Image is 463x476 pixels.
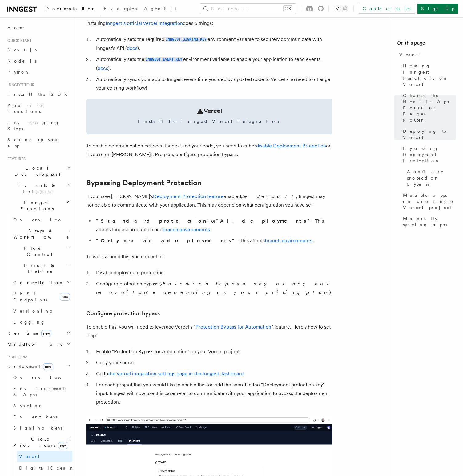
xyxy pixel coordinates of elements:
a: docs [127,45,137,51]
a: Overview [11,214,72,225]
p: To work around this, you can either: [86,252,332,261]
span: Home [7,25,25,31]
p: If you have [PERSON_NAME]'s enabled, , Inngest may not be able to communicate with your applicati... [86,192,332,209]
span: Next.js [7,47,37,52]
li: For each project that you would like to enable this for, add the secret in the "Deployment protec... [94,381,332,406]
span: REST Endpoints [13,291,47,302]
a: Choose the Next.js App Router or Pages Router: [401,90,456,126]
a: Bypassing Deployment Protection [401,143,456,166]
span: Examples [104,6,137,11]
span: Logging [13,320,45,325]
button: Steps & Workflows [11,225,72,243]
a: INNGEST_EVENT_KEY [144,56,183,62]
p: Installing does 3 things: [86,19,332,28]
a: Vercel [397,49,456,60]
a: Node.js [5,55,72,67]
span: Inngest tour [5,83,34,87]
a: Event keys [11,411,72,422]
span: Overview [13,217,77,222]
span: DigitalOcean [19,466,74,470]
button: Cloud Providersnew [11,434,72,451]
em: Protection bypass may or may not be available depending on your pricing plan [96,281,332,295]
a: REST Endpointsnew [11,288,72,305]
span: Choose the Next.js App Router or Pages Router: [403,92,456,123]
a: Deployment Protection feature [153,193,223,199]
a: AgentKit [140,2,180,17]
a: Next.js [5,44,72,55]
li: Go to [94,369,332,378]
a: INNGEST_SIGNING_KEY [164,36,207,42]
span: Python [7,70,30,75]
span: Hosting Inngest functions on Vercel [403,63,456,87]
span: Cancellation [11,280,64,286]
span: new [43,363,53,370]
a: disable Deployment Protection [256,143,326,149]
span: Syncing [13,403,43,408]
button: Deploymentnew [5,361,72,372]
span: Versioning [13,309,54,313]
a: docs [98,65,108,71]
button: Middleware [5,339,72,350]
a: Documentation [42,2,100,17]
strong: "Only preview deployments" [96,238,237,244]
p: To enable this, you will need to leverage Vercel's " " feature. Here's how to set it up: [86,323,332,340]
span: Vercel [19,454,40,459]
a: Versioning [11,305,72,317]
kbd: ⌘K [284,6,292,12]
button: Events & Triggers [5,180,72,197]
a: Install the SDK [5,89,72,100]
span: Install the Inngest Vercel integration [94,118,325,124]
li: - This affects . [94,236,332,245]
a: Multiple apps in one single Vercel project [401,190,456,213]
span: Your first Functions [7,103,44,114]
a: Overview [11,372,72,383]
a: Manually syncing apps [401,213,456,230]
span: Multiple apps in one single Vercel project [403,192,456,211]
li: Configure protection bypass ( ) [94,280,332,297]
a: Vercel [17,451,72,462]
span: Leveraging Steps [7,120,59,131]
a: the Vercel integration settings page in the Inngest dashboard [108,371,244,377]
span: Errors & Retries [11,262,67,275]
span: new [41,330,51,337]
a: Contact sales [359,4,415,14]
span: Platform [5,355,28,360]
li: Disable deployment protection [94,268,332,277]
span: Bypassing Deployment Protection [403,145,456,164]
span: Setting up your app [7,137,60,148]
a: Environments & Apps [11,383,72,400]
div: Inngest Functions [5,214,72,328]
a: Leveraging Steps [5,117,72,134]
a: Protection Bypass for Automation [195,324,271,330]
span: Events & Triggers [5,182,67,195]
span: Event keys [13,414,58,419]
span: AgentKit [144,6,177,11]
code: INNGEST_EVENT_KEY [144,57,183,62]
button: Realtimenew [5,328,72,339]
a: Sign Up [417,4,458,14]
a: Examples [100,2,140,17]
a: Inngest's official Vercel integration [106,20,183,26]
a: Deploying to Vercel [401,126,456,143]
li: Enable "Protection Bypass for Automation" on your Vercel project [94,347,332,356]
span: Features [5,156,26,161]
span: Manually syncing apps [403,216,456,228]
li: or - This affects Inngest production and . [94,217,332,234]
span: Steps & Workflows [11,228,69,240]
span: Signing keys [13,426,62,430]
button: Cancellation [11,277,72,288]
em: by default [242,193,296,199]
a: branch environments [265,238,312,244]
a: DigitalOcean [17,462,72,474]
strong: "Standard protection" [96,218,211,224]
a: Your first Functions [5,100,72,117]
span: Cloud Providers [11,436,68,448]
a: Configure protection bypass [86,309,160,318]
span: Deployment [5,363,53,369]
span: Node.js [7,58,37,63]
button: Flow Control [11,243,72,260]
a: branch environments [163,227,210,232]
span: Quick start [5,38,32,43]
span: new [60,293,70,301]
a: Syncing [11,400,72,411]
